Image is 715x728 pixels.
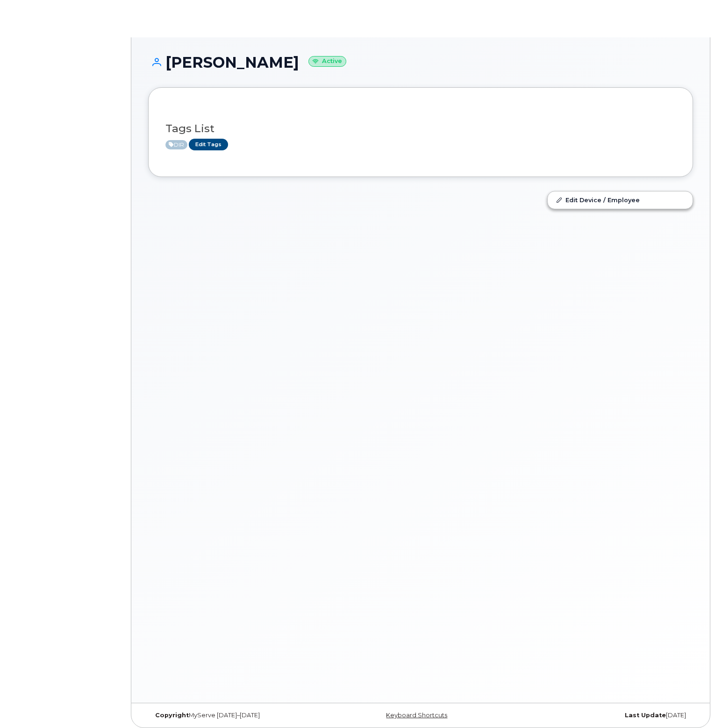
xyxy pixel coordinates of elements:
[155,712,189,719] strong: Copyright
[386,712,447,719] a: Keyboard Shortcuts
[625,712,666,719] strong: Last Update
[308,56,346,67] small: Active
[511,712,693,719] div: [DATE]
[548,191,693,208] a: Edit Device / Employee
[189,139,228,150] a: Edit Tags
[148,712,330,719] div: MyServe [DATE]–[DATE]
[165,123,676,134] h3: Tags List
[165,140,187,149] span: Active
[148,54,693,71] h1: [PERSON_NAME]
